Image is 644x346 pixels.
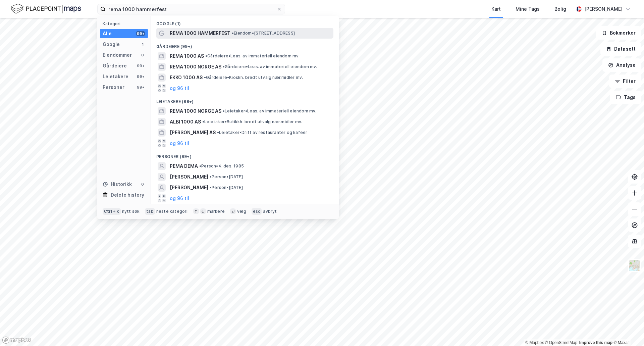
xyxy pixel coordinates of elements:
span: • [232,31,234,36]
button: Filter [609,75,641,88]
div: 99+ [136,74,145,79]
span: • [210,174,212,179]
span: Person • [DATE] [210,185,243,190]
div: markere [207,209,225,214]
span: • [204,75,206,80]
button: Bokmerker [596,26,641,40]
div: nytt søk [122,209,140,214]
button: Analyse [602,58,641,72]
div: Eiendommer [103,51,132,59]
iframe: Chat Widget [610,314,644,346]
a: Improve this map [579,340,612,345]
span: • [210,185,212,190]
span: Gårdeiere • Leas. av immateriell eiendom mv. [223,64,317,69]
button: og 96 til [170,139,189,147]
div: Ctrl + k [103,208,121,215]
div: Historikk [103,180,132,188]
div: Kart [491,5,501,13]
img: Z [628,259,641,272]
span: REMA 1000 HAMMERFEST [170,29,230,37]
div: Bolig [554,5,566,13]
div: Gårdeiere [103,62,127,70]
span: • [217,130,219,135]
span: Gårdeiere • Kioskh. bredt utvalg nær.midler mv. [204,75,303,80]
span: • [223,64,225,69]
div: Google [103,40,120,48]
a: OpenStreetMap [545,340,578,345]
span: Leietaker • Leas. av immateriell eiendom mv. [223,108,317,114]
div: neste kategori [156,209,188,214]
div: Personer (99+) [151,149,339,161]
div: Leietakere (99+) [151,94,339,106]
div: 0 [140,52,145,58]
button: og 96 til [170,84,189,92]
div: Alle [103,30,112,38]
div: Kategori [103,21,148,26]
a: Mapbox [525,340,544,345]
img: logo.f888ab2527a4732fd821a326f86c7f29.svg [11,3,81,15]
div: [PERSON_NAME] [584,5,623,13]
div: Leietakere [103,72,128,81]
div: 0 [140,182,145,187]
span: REMA 1000 NORGE AS [170,107,221,115]
button: og 96 til [170,194,189,202]
span: EKKO 1000 AS [170,73,203,82]
div: Personer [103,83,124,91]
div: Delete history [111,191,144,199]
span: REMA 1000 AS [170,52,204,60]
span: • [202,119,204,124]
span: • [199,163,201,168]
button: Tags [610,91,641,104]
span: Leietaker • Butikkh. bredt utvalg nær.midler mv. [202,119,302,125]
div: Kontrollprogram for chat [610,314,644,346]
div: tab [145,208,155,215]
span: PEMA DEMA [170,162,198,170]
div: Gårdeiere (99+) [151,39,339,51]
span: [PERSON_NAME] AS [170,129,216,137]
div: 1 [140,42,145,47]
span: Person • [DATE] [210,174,243,180]
span: • [205,53,207,58]
div: 99+ [136,63,145,68]
span: • [223,108,225,113]
div: 99+ [136,85,145,90]
span: [PERSON_NAME] [170,184,208,192]
div: 99+ [136,31,145,36]
div: esc [252,208,262,215]
button: Datasett [600,42,641,56]
input: Søk på adresse, matrikkel, gårdeiere, leietakere eller personer [106,4,277,14]
span: Person • 4. des. 1985 [199,163,244,169]
span: Eiendom • [STREET_ADDRESS] [232,31,295,36]
div: Mine Tags [516,5,540,13]
div: velg [237,209,246,214]
span: ALBI 1000 AS [170,118,201,126]
div: Google (1) [151,16,339,28]
span: REMA 1000 NORGE AS [170,63,221,71]
span: Gårdeiere • Leas. av immateriell eiendom mv. [205,53,300,59]
div: avbryt [263,209,277,214]
span: [PERSON_NAME] [170,173,208,181]
a: Mapbox homepage [2,336,32,344]
span: Leietaker • Drift av restauranter og kafeer [217,130,307,135]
